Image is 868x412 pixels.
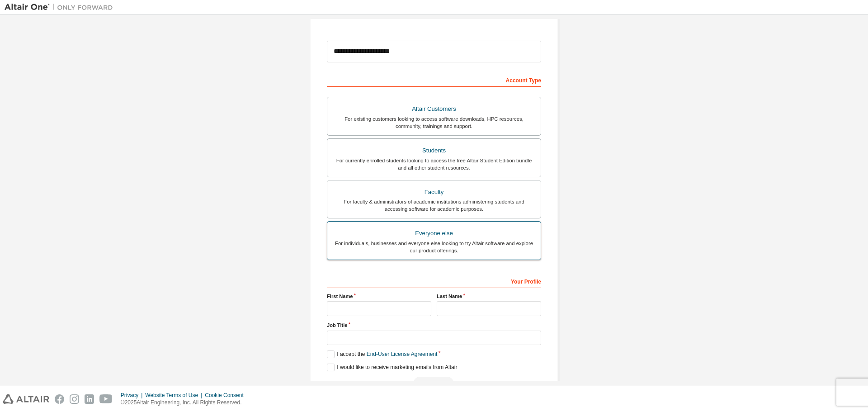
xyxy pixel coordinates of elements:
[333,240,535,254] div: For individuals, businesses and everyone else looking to try Altair software and explore our prod...
[327,377,541,390] div: Read and acccept EULA to continue
[327,322,541,329] label: Job Title
[327,350,437,358] label: I accept the
[3,394,49,404] img: altair_logo.svg
[205,392,249,399] div: Cookie Consent
[99,394,113,404] img: youtube.svg
[145,392,205,399] div: Website Terms of Use
[333,198,535,213] div: For faculty & administrators of academic institutions administering students and accessing softwa...
[333,103,535,115] div: Altair Customers
[333,144,535,157] div: Students
[55,394,64,404] img: facebook.svg
[121,399,249,407] p: © 2025 Altair Engineering, Inc. All Rights Reserved.
[327,364,457,371] label: I would like to receive marketing emails from Altair
[121,392,145,399] div: Privacy
[333,227,535,240] div: Everyone else
[367,351,438,357] a: End-User License Agreement
[333,157,535,171] div: For currently enrolled students looking to access the free Altair Student Edition bundle and all ...
[85,394,94,404] img: linkedin.svg
[327,293,431,300] label: First Name
[333,115,535,130] div: For existing customers looking to access software downloads, HPC resources, community, trainings ...
[5,3,118,12] img: Altair One
[327,274,541,288] div: Your Profile
[437,293,541,300] label: Last Name
[70,394,79,404] img: instagram.svg
[327,72,541,87] div: Account Type
[333,186,535,199] div: Faculty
